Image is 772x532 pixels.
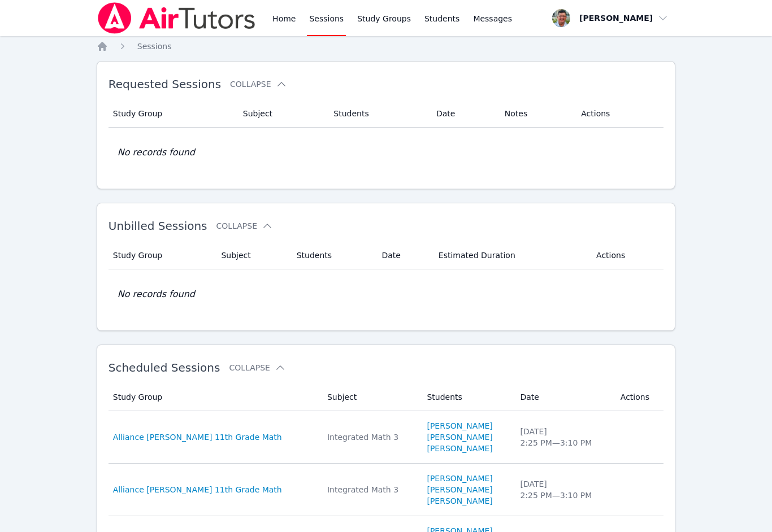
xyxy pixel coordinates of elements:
button: Collapse [230,79,287,90]
th: Study Group [109,383,320,411]
tr: Alliance [PERSON_NAME] 11th Grade MathIntegrated Math 3[PERSON_NAME][PERSON_NAME][PERSON_NAME][DA... [109,464,664,516]
a: [PERSON_NAME] [427,420,492,431]
span: Sessions [137,42,172,51]
th: Actions [574,100,663,128]
a: Alliance [PERSON_NAME] 11th Grade Math [113,431,282,443]
th: Study Group [109,100,236,128]
span: Scheduled Sessions [109,361,220,374]
img: Air Tutors [97,2,257,34]
div: Integrated Math 3 [327,484,414,495]
th: Actions [589,242,663,269]
td: No records found [109,269,664,319]
span: Unbilled Sessions [109,219,207,233]
th: Students [327,100,430,128]
th: Subject [214,242,289,269]
div: [DATE] 2:25 PM — 3:10 PM [520,426,606,448]
th: Subject [320,383,420,411]
th: Estimated Duration [432,242,589,269]
button: Collapse [216,220,273,232]
nav: Breadcrumb [97,41,676,52]
a: [PERSON_NAME] [427,495,492,507]
a: Sessions [137,41,172,52]
th: Actions [614,383,663,411]
th: Notes [498,100,574,128]
th: Students [420,383,513,411]
th: Date [513,383,613,411]
tr: Alliance [PERSON_NAME] 11th Grade MathIntegrated Math 3[PERSON_NAME][PERSON_NAME][PERSON_NAME][DA... [109,411,664,464]
th: Subject [236,100,327,128]
a: [PERSON_NAME] [427,473,492,484]
th: Students [290,242,375,269]
a: Alliance [PERSON_NAME] 11th Grade Math [113,484,282,495]
a: [PERSON_NAME] [427,484,492,495]
td: No records found [109,128,664,177]
th: Date [430,100,498,128]
div: [DATE] 2:25 PM — 3:10 PM [520,478,606,501]
a: [PERSON_NAME] [427,443,492,454]
span: Messages [473,13,512,24]
div: Integrated Math 3 [327,431,414,443]
a: [PERSON_NAME] [427,431,492,443]
button: Collapse [229,362,285,373]
span: Requested Sessions [109,77,221,91]
th: Date [375,242,431,269]
th: Study Group [109,242,215,269]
